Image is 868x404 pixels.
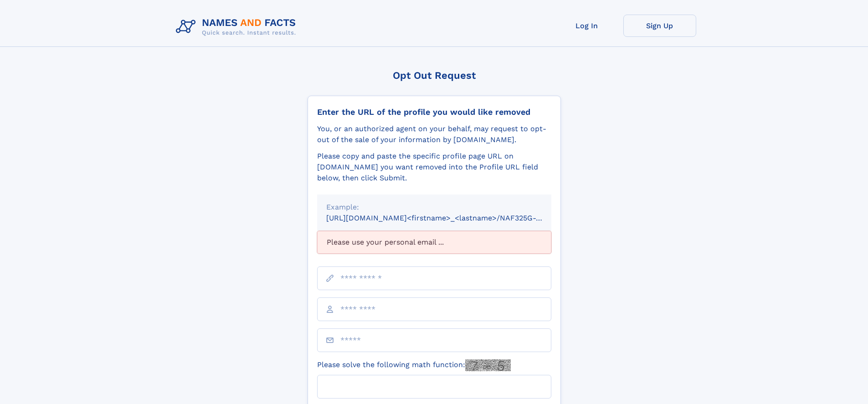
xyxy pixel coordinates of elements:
div: Enter the URL of the profile you would like removed [317,107,551,117]
label: Please solve the following math function: [317,359,511,371]
small: [URL][DOMAIN_NAME]<firstname>_<lastname>/NAF325G-xxxxxxxx [326,214,569,222]
div: Please use your personal email ... [317,231,551,254]
a: Log In [550,15,623,37]
div: Please copy and paste the specific profile page URL on [DOMAIN_NAME] you want removed into the Pr... [317,151,551,184]
div: You, or an authorized agent on your behalf, may request to opt-out of the sale of your informatio... [317,123,551,145]
a: Sign Up [623,15,696,37]
div: Opt Out Request [308,70,561,81]
img: Logo Names and Facts [172,15,303,39]
div: Example: [326,202,542,213]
